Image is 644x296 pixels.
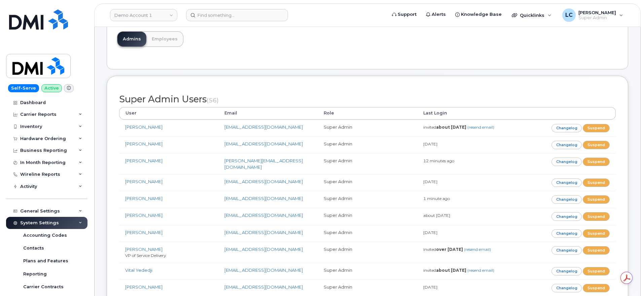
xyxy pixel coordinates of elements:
a: Changelog [551,246,582,255]
small: VP of Service Delivery [125,253,166,258]
a: [EMAIL_ADDRESS][DOMAIN_NAME] [224,196,303,201]
small: invited [423,268,494,273]
a: Suspend [583,178,610,187]
a: Changelog [551,284,582,292]
a: (resend email) [464,247,491,252]
span: Super Admin [578,15,616,21]
a: [PERSON_NAME] [125,212,163,218]
a: [EMAIL_ADDRESS][DOMAIN_NAME] [224,246,303,252]
a: Suspend [583,124,610,132]
a: Demo Account 1 [110,9,177,21]
a: Employees [146,32,183,46]
small: [DATE] [423,230,437,235]
a: [PERSON_NAME] [125,284,163,290]
td: Super Admin [318,242,417,263]
a: Vital Yededji [125,267,152,273]
a: (resend email) [467,268,494,273]
a: [PERSON_NAME] [125,196,163,201]
small: invited [423,125,494,130]
a: [PERSON_NAME][EMAIL_ADDRESS][DOMAIN_NAME] [224,158,303,170]
th: Role [318,107,417,119]
a: [EMAIL_ADDRESS][DOMAIN_NAME] [224,230,303,235]
a: [EMAIL_ADDRESS][DOMAIN_NAME] [224,141,303,146]
small: about [DATE] [423,213,450,218]
input: Find something... [186,9,288,21]
div: Quicklinks [507,8,556,22]
span: Support [398,11,417,18]
small: [DATE] [423,285,437,290]
td: Super Admin [318,225,417,242]
a: Admins [117,32,146,46]
th: Last Login [417,107,516,119]
a: Changelog [551,267,582,275]
strong: about [DATE] [436,125,466,130]
a: [EMAIL_ADDRESS][DOMAIN_NAME] [224,284,303,290]
a: [EMAIL_ADDRESS][DOMAIN_NAME] [224,212,303,218]
a: [PERSON_NAME] [125,230,163,235]
span: [PERSON_NAME] [578,10,616,15]
a: Changelog [551,158,582,166]
a: Suspend [583,158,610,166]
td: Super Admin [318,136,417,153]
a: [PERSON_NAME] [125,124,163,130]
a: Changelog [551,195,582,204]
a: [PERSON_NAME] [125,179,163,184]
td: Super Admin [318,191,417,208]
td: Super Admin [318,263,417,279]
h2: Super Admin Users [119,94,616,104]
span: LC [565,11,573,19]
a: Alerts [421,8,451,21]
a: [PERSON_NAME] [125,141,163,146]
a: Suspend [583,284,610,292]
td: Super Admin [318,174,417,191]
td: Super Admin [318,120,417,136]
a: [EMAIL_ADDRESS][DOMAIN_NAME] [224,267,303,273]
a: Knowledge Base [451,8,506,21]
small: 1 minute ago [423,196,450,201]
div: Logan Cole [558,8,628,22]
a: Changelog [551,141,582,149]
a: Changelog [551,229,582,238]
td: Super Admin [318,208,417,225]
td: Super Admin [318,153,417,174]
a: Support [387,8,421,21]
th: User [119,107,218,119]
a: Suspend [583,141,610,149]
small: 12 minutes ago [423,158,454,163]
a: (resend email) [467,125,494,130]
span: Alerts [432,11,446,18]
a: [EMAIL_ADDRESS][DOMAIN_NAME] [224,179,303,184]
a: Suspend [583,246,610,255]
a: Changelog [551,124,582,132]
strong: over [DATE] [436,247,463,252]
a: Changelog [551,178,582,187]
small: [DATE] [423,179,437,184]
span: Quicklinks [520,12,544,18]
a: [PERSON_NAME] [125,246,163,252]
th: Email [218,107,318,119]
a: Suspend [583,195,610,204]
span: Knowledge Base [461,11,502,18]
small: (56) [207,97,219,104]
a: Suspend [583,267,610,275]
a: [EMAIL_ADDRESS][DOMAIN_NAME] [224,124,303,130]
small: [DATE] [423,141,437,146]
a: [PERSON_NAME] [125,158,163,163]
small: invited [423,247,491,252]
a: Changelog [551,212,582,221]
strong: about [DATE] [436,268,466,273]
a: Suspend [583,229,610,238]
a: Suspend [583,212,610,221]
